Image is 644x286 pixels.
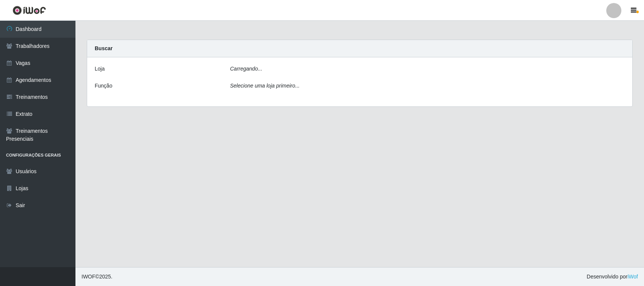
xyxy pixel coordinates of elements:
a: iWof [627,274,638,280]
label: Loja [95,65,105,73]
strong: Buscar [95,45,112,51]
i: Selecione uma loja primeiro... [230,83,300,89]
img: CoreUI Logo [12,6,46,15]
span: Desenvolvido por [587,273,638,281]
label: Função [95,82,112,90]
i: Carregando... [230,66,263,72]
span: IWOF [81,274,95,280]
span: © 2025 . [81,273,112,281]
